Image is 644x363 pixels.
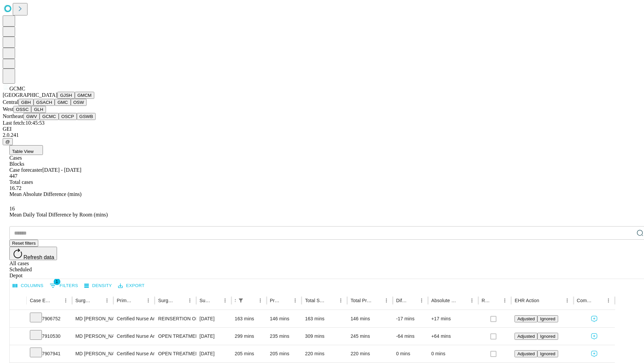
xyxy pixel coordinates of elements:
[577,298,594,303] div: Comments
[305,310,344,327] div: 163 mins
[117,310,151,327] div: Certified Nurse Anesthetist
[42,167,81,173] span: [DATE] - [DATE]
[515,350,537,357] button: Adjusted
[83,281,114,291] button: Density
[417,296,426,305] button: Menu
[235,345,263,362] div: 205 mins
[75,328,110,345] div: MD [PERSON_NAME]
[537,315,558,322] button: Ignored
[351,298,372,303] div: Total Predicted Duration
[9,212,108,217] span: Mean Daily Total Difference by Room (mins)
[270,328,299,345] div: 235 mins
[431,345,475,362] div: 0 mins
[9,173,17,179] span: 447
[562,296,572,305] button: Menu
[158,345,193,362] div: OPEN TREATMENT OF [MEDICAL_DATA](S) WITH [MEDICAL_DATA], INCLUDES THORACOSCOPIC VISUALIZATION WHE...
[52,296,61,305] button: Sort
[491,296,500,305] button: Sort
[458,296,467,305] button: Sort
[75,92,94,99] button: GMCM
[31,106,46,113] button: GLH
[13,313,23,325] button: Expand
[158,328,193,345] div: OPEN TREATMENT PROXIMAL [MEDICAL_DATA] BICONDYLAR
[256,296,265,305] button: Menu
[3,132,641,138] div: 2.0.241
[515,298,539,303] div: EHR Action
[117,345,151,362] div: Certified Nurse Anesthetist
[517,351,535,356] span: Adjusted
[75,298,92,303] div: Surgeon Name
[61,296,70,305] button: Menu
[382,296,391,305] button: Menu
[48,280,80,291] button: Show filters
[537,333,558,340] button: Ignored
[200,310,228,327] div: [DATE]
[540,316,555,321] span: Ignored
[55,99,70,106] button: GMC
[9,86,25,91] span: GCMC
[9,191,82,197] span: Mean Absolute Difference (mins)
[9,247,57,260] button: Refresh data
[246,296,256,305] button: Sort
[235,298,235,303] div: Scheduled In Room Duration
[3,113,23,119] span: Northeast
[270,345,299,362] div: 205 mins
[408,296,417,305] button: Sort
[185,296,195,305] button: Menu
[515,333,537,340] button: Adjusted
[11,281,45,291] button: Select columns
[537,350,558,357] button: Ignored
[59,113,77,120] button: OSCP
[13,106,32,113] button: OSSC
[158,310,193,327] div: REINSERTION OF SPINAL INSTRUMENTATION
[13,348,23,360] button: Expand
[305,298,326,303] div: Total Scheduled Duration
[3,106,13,112] span: West
[23,254,54,260] span: Refresh data
[75,310,110,327] div: MD [PERSON_NAME] [PERSON_NAME] Md
[200,328,228,345] div: [DATE]
[5,139,10,144] span: @
[134,296,144,305] button: Sort
[30,310,69,327] div: 7906752
[236,296,246,305] div: 1 active filter
[431,298,457,303] div: Absolute Difference
[30,298,51,303] div: Case Epic Id
[220,296,230,305] button: Menu
[30,328,69,345] div: 7910530
[12,149,34,154] span: Table View
[158,298,175,303] div: Surgery Name
[102,296,112,305] button: Menu
[176,296,185,305] button: Sort
[93,296,102,305] button: Sort
[431,310,475,327] div: +17 mins
[235,310,263,327] div: 163 mins
[305,328,344,345] div: 309 mins
[396,310,425,327] div: -17 mins
[467,296,477,305] button: Menu
[117,298,133,303] div: Primary Service
[540,351,555,356] span: Ignored
[500,296,509,305] button: Menu
[9,145,43,155] button: Table View
[117,328,151,345] div: Certified Nurse Anesthetist
[270,298,281,303] div: Predicted In Room Duration
[396,328,425,345] div: -64 mins
[517,316,535,321] span: Adjusted
[34,99,55,106] button: GSACH
[327,296,336,305] button: Sort
[57,92,75,99] button: GJSH
[431,328,475,345] div: +64 mins
[235,328,263,345] div: 299 mins
[351,328,389,345] div: 245 mins
[604,296,613,305] button: Menu
[351,345,389,362] div: 220 mins
[77,113,96,120] button: GSWB
[71,99,87,106] button: OSW
[540,296,549,305] button: Sort
[482,298,490,303] div: Resolved in EHR
[18,99,34,106] button: GBH
[3,92,57,98] span: [GEOGRAPHIC_DATA]
[9,167,42,173] span: Case forecaster
[396,298,407,303] div: Difference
